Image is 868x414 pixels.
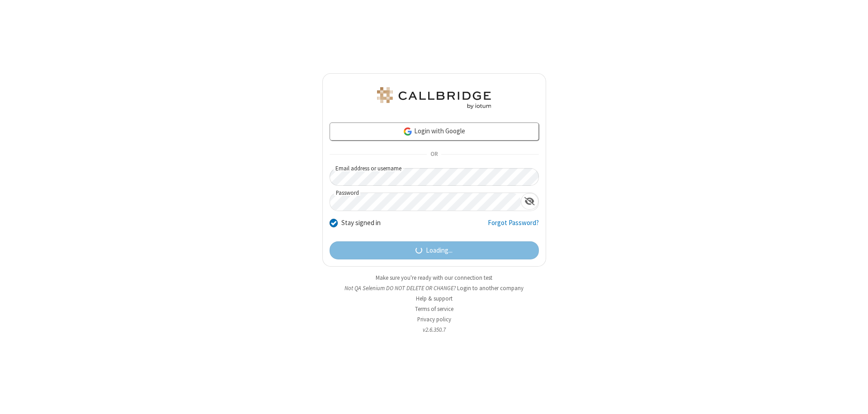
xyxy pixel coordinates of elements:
button: Login to another company [457,284,524,292]
a: Privacy policy [417,315,451,323]
input: Email address or username [330,168,539,186]
span: OR [427,148,441,161]
img: QA Selenium DO NOT DELETE OR CHANGE [375,87,493,109]
li: Not QA Selenium DO NOT DELETE OR CHANGE? [322,284,546,292]
a: Terms of service [415,305,453,313]
button: Loading... [330,241,539,259]
a: Make sure you're ready with our connection test [376,274,492,282]
label: Stay signed in [341,218,381,228]
img: google-icon.png [403,127,413,136]
a: Login with Google [330,122,539,141]
div: Show password [521,193,538,210]
input: Password [330,193,521,211]
span: Loading... [426,245,453,256]
a: Forgot Password? [488,218,539,235]
li: v2.6.350.7 [322,325,546,334]
a: Help & support [416,295,453,302]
